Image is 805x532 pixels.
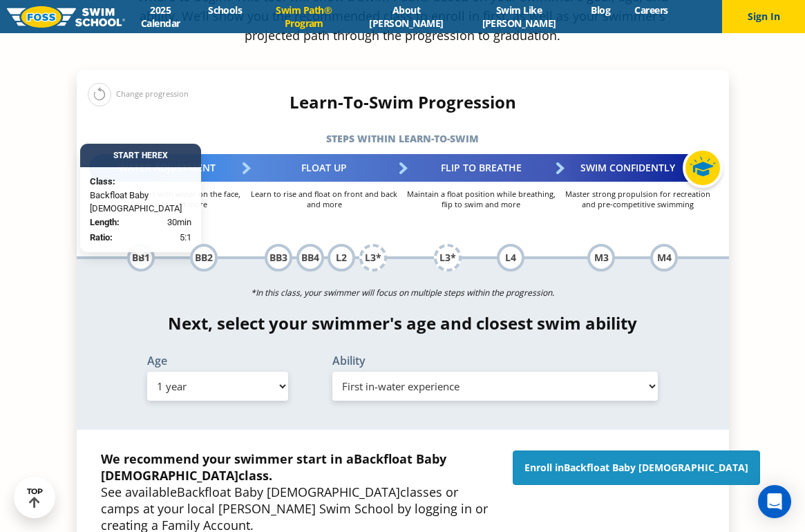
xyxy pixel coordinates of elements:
[77,93,729,112] h4: Learn-To-Swim Progression
[101,450,446,484] span: Backfloat Baby [DEMOGRAPHIC_DATA]
[254,3,354,30] a: Swim Path® Program
[90,217,120,227] strong: Length:
[650,244,678,272] div: M4
[127,244,155,272] div: BB1
[167,216,191,229] span: 30min
[560,154,717,182] div: Swim Confidently
[90,232,113,243] strong: Ratio:
[513,450,760,485] a: Enroll inBackfloat Baby [DEMOGRAPHIC_DATA]
[246,154,403,182] div: Float Up
[80,144,201,167] div: Start Here
[403,189,560,209] p: Maintain a float position while breathing, flip to swim and more
[125,3,196,30] a: 2025 Calendar
[459,3,579,30] a: Swim Like [PERSON_NAME]
[564,461,748,474] span: Backfloat Baby [DEMOGRAPHIC_DATA]
[90,189,191,216] span: Backfloat Baby [DEMOGRAPHIC_DATA]
[560,189,717,209] p: Master strong propulsion for recreation and pre-competitive swimming
[758,485,791,518] div: Open Intercom Messenger
[7,6,125,28] img: FOSS Swim School Logo
[177,484,400,500] span: Backfloat Baby [DEMOGRAPHIC_DATA]
[587,244,615,272] div: M3
[190,244,218,272] div: BB2
[296,244,324,272] div: BB4
[332,355,659,366] label: Ability
[88,82,189,106] div: Change progression
[579,3,623,17] a: Blog
[180,231,191,245] span: 5:1
[246,189,403,209] p: Learn to rise and float on front and back and more
[77,129,729,149] h5: Steps within Learn-to-Swim
[623,3,680,17] a: Careers
[497,244,524,272] div: L4
[328,244,355,272] div: L2
[77,314,729,333] h4: Next, select your swimmer's age and closest swim ability
[147,355,288,366] label: Age
[354,3,459,30] a: About [PERSON_NAME]
[162,151,168,160] span: X
[196,3,254,17] a: Schools
[265,244,292,272] div: BB3
[101,450,446,484] strong: We recommend your swimmer start in a class.
[27,487,43,509] div: TOP
[90,176,115,187] strong: Class:
[77,283,729,303] p: *In this class, your swimmer will focus on multiple steps within the progression.
[403,154,560,182] div: Flip to Breathe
